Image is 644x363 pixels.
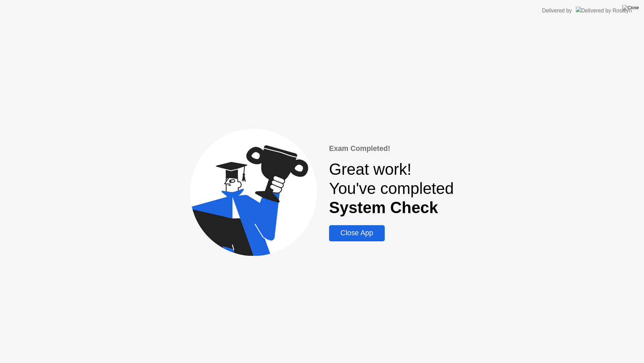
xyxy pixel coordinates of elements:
[329,160,454,217] div: Great work! You've completed
[331,229,382,237] div: Close App
[576,7,632,14] img: Delivered by Rosalyn
[329,225,384,241] button: Close App
[622,5,639,10] img: Close
[329,143,454,154] div: Exam Completed!
[329,199,438,216] b: System Check
[542,7,572,15] div: Delivered by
